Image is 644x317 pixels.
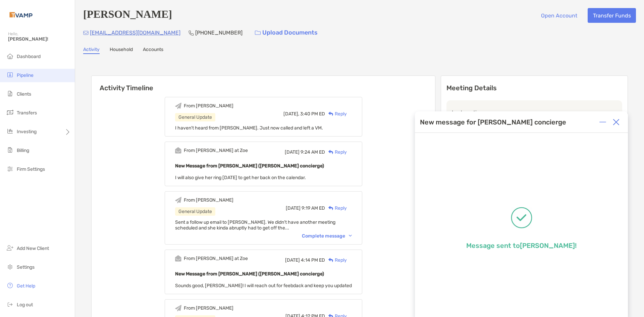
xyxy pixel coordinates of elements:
[184,256,248,261] div: From [PERSON_NAME] at Zoe
[6,263,14,271] img: settings icon
[8,36,71,42] span: [PERSON_NAME]!
[286,205,301,211] span: [DATE]
[175,147,181,154] img: Event icon
[302,205,325,211] span: 9:19 AM ED
[83,31,89,35] img: Email Icon
[283,111,299,117] span: [DATE],
[17,283,35,289] span: Get Help
[184,305,233,311] div: From [PERSON_NAME]
[175,103,181,109] img: Event icon
[6,108,14,116] img: transfers icon
[325,257,347,264] div: Reply
[301,257,325,263] span: 4:14 PM ED
[285,257,300,263] span: [DATE]
[175,219,335,231] span: Sent a follow up email to [PERSON_NAME]. We didn't have another meeting scheduled and she kinda a...
[17,72,34,78] span: Pipeline
[90,29,180,37] p: [EMAIL_ADDRESS][DOMAIN_NAME]
[175,271,324,277] b: New Message from [PERSON_NAME] ([PERSON_NAME] concierge)
[325,149,347,156] div: Reply
[17,302,33,308] span: Log out
[175,125,323,131] span: I haven't heard from [PERSON_NAME]. Just now called and left a VM.
[110,47,133,54] a: Household
[302,233,352,239] div: Complete message
[175,163,324,169] b: New Message from [PERSON_NAME] ([PERSON_NAME] concierge)
[143,47,163,54] a: Accounts
[255,31,261,35] img: button icon
[466,242,577,250] p: Message sent to [PERSON_NAME] !
[328,206,333,210] img: Reply icon
[446,84,622,92] p: Meeting Details
[6,300,14,308] img: logout icon
[175,197,181,203] img: Event icon
[184,103,233,109] div: From [PERSON_NAME]
[175,255,181,262] img: Event icon
[17,166,45,172] span: Firm Settings
[6,165,14,173] img: firm-settings icon
[92,76,435,92] h6: Activity Timeline
[511,207,532,228] img: Message successfully sent
[175,305,181,311] img: Event icon
[175,175,306,180] span: I will also give her ring [DATE] to get her back on the calendar.
[6,52,14,60] img: dashboard icon
[175,207,215,216] div: General Update
[301,149,325,155] span: 9:24 AM ED
[300,111,325,117] span: 3:40 PM ED
[8,3,34,27] img: Zoe Logo
[189,30,194,36] img: Phone Icon
[17,264,35,270] span: Settings
[6,127,14,135] img: investing icon
[175,113,215,121] div: General Update
[83,8,172,23] h4: [PERSON_NAME]
[349,235,352,237] img: Chevron icon
[6,281,14,289] img: get-help icon
[184,148,248,153] div: From [PERSON_NAME] at Zoe
[17,148,29,153] span: Billing
[17,91,31,97] span: Clients
[195,29,243,37] p: [PHONE_NUMBER]
[251,25,322,40] a: Upload Documents
[17,54,41,59] span: Dashboard
[6,146,14,154] img: billing icon
[328,258,333,262] img: Reply icon
[613,119,620,125] img: Close
[328,150,333,154] img: Reply icon
[175,283,352,288] span: Sounds good, [PERSON_NAME]! I will reach out for feebdack and keep you updated
[83,47,100,54] a: Activity
[325,205,347,212] div: Reply
[325,110,347,117] div: Reply
[6,244,14,252] img: add_new_client icon
[536,8,582,23] button: Open Account
[17,129,37,135] span: Investing
[6,90,14,98] img: clients icon
[17,246,49,251] span: Add New Client
[184,197,233,203] div: From [PERSON_NAME]
[328,112,333,116] img: Reply icon
[6,71,14,79] img: pipeline icon
[588,8,636,23] button: Transfer Funds
[420,118,566,126] div: New message for [PERSON_NAME] concierge
[285,149,300,155] span: [DATE]
[599,119,606,125] img: Expand or collapse
[452,108,617,117] p: Last meeting
[17,110,37,116] span: Transfers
